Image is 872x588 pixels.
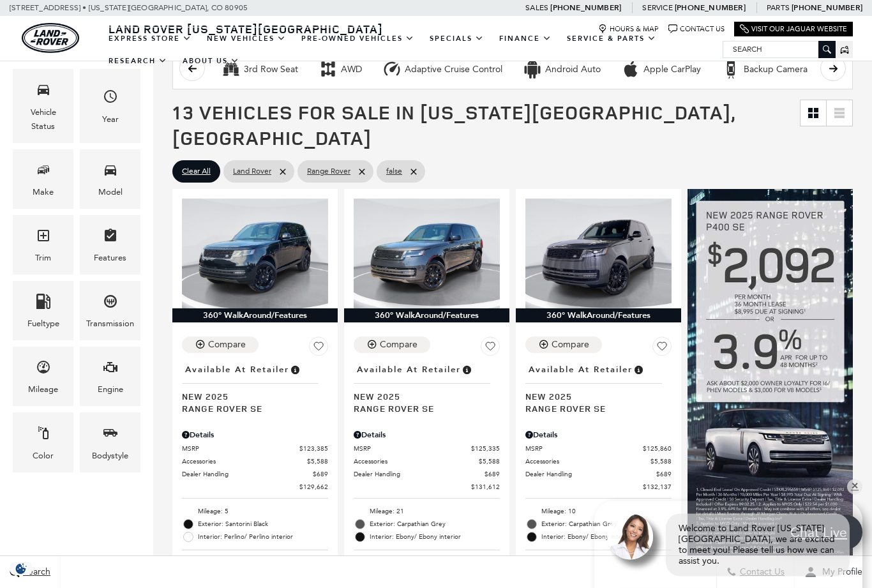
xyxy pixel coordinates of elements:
button: Save Vehicle [309,336,328,361]
span: Transmission [103,290,118,317]
button: Save Vehicle [481,336,500,361]
button: Backup CameraBackup Camera [714,56,815,82]
a: MSRP $123,385 [182,444,328,453]
span: Accessories [182,456,307,466]
span: $5,588 [479,456,500,466]
span: New 2025 [525,390,662,402]
span: Vehicle is in stock and ready for immediate delivery. Due to demand, availability is subject to c... [633,363,644,377]
span: MSRP [182,444,299,453]
a: Pre-Owned Vehicles [294,27,422,50]
div: Compare [380,339,417,351]
span: Model [103,159,118,185]
div: MakeMake [13,149,73,209]
a: MSRP $125,335 [354,444,500,453]
span: Accessories [525,456,650,466]
a: $132,137 [525,482,672,492]
span: Interior: Perlino/ Perlino interior [198,531,328,543]
img: 2025 Land Rover Range Rover SE [525,199,672,308]
span: $129,662 [299,482,328,492]
a: MSRP $125,860 [525,444,672,453]
span: Dealer Handling [182,469,313,479]
div: Vehicle Status [22,105,64,133]
span: MSRP [354,444,471,453]
div: Features [94,251,126,265]
a: Hours & Map [598,24,659,34]
span: Year [103,86,118,112]
div: 360° WalkAround/Features [172,308,338,322]
span: Accessories [354,456,479,466]
li: Mileage: 21 [354,505,500,518]
input: Enter your message [607,493,827,521]
span: Dealer Handling [354,469,485,479]
span: MSRP [525,444,643,453]
a: Accessories $5,588 [182,456,328,466]
span: New 2025 [182,390,319,402]
img: Opt-Out Icon [6,562,36,575]
span: $123,385 [299,444,328,453]
li: Mileage: 10 [525,505,672,518]
section: Click to Open Cookie Consent Modal [6,562,36,575]
span: Available at Retailer [529,363,633,377]
nav: Main Navigation [101,27,723,72]
span: $125,335 [471,444,500,453]
span: 13 Vehicles for Sale in [US_STATE][GEOGRAPHIC_DATA], [GEOGRAPHIC_DATA] [172,99,735,151]
a: land-rover [22,23,79,53]
span: Vehicle is in stock and ready for immediate delivery. Due to demand, availability is subject to c... [289,363,301,377]
div: MileageMileage [13,347,73,406]
a: [PHONE_NUMBER] [550,3,621,13]
span: Exterior: Carpathian Grey [541,518,672,531]
div: Year [102,112,119,126]
div: Make [33,185,54,199]
div: FeaturesFeatures [80,215,140,275]
span: Available at Retailer [357,363,461,377]
div: Bodystyle [92,449,128,463]
li: Mileage: 5 [182,505,328,518]
span: false [386,163,402,179]
div: Trim [35,251,51,265]
a: Accessories $5,588 [354,456,500,466]
span: Interior: Ebony/ Ebony interior [370,531,500,543]
span: Dealer Handling [525,469,656,479]
img: 2025 Land Rover Range Rover SE [182,199,328,308]
img: Land Rover [22,23,79,53]
a: EXPRESS STORE [101,27,199,50]
div: TrimTrim [13,215,73,275]
span: Trim [36,225,51,251]
span: Engine [103,356,118,382]
div: Backup Camera [744,64,808,75]
a: [PHONE_NUMBER] [792,3,862,13]
a: Dealer Handling $689 [354,469,500,479]
div: Color [33,449,54,463]
span: Interior: Ebony/ Ebony interior [541,531,672,543]
input: Search [723,41,835,57]
div: TransmissionTransmission [80,281,140,340]
span: Bodystyle [103,422,118,448]
span: Mileage [36,356,51,382]
button: scroll right [820,56,846,81]
span: Features [103,225,118,251]
span: Service [642,3,672,12]
a: [STREET_ADDRESS] • [US_STATE][GEOGRAPHIC_DATA], CO 80905 [10,3,248,12]
span: $689 [485,469,500,479]
span: Clear All [182,163,211,179]
div: YearYear [80,69,140,142]
a: Dealer Handling $689 [182,469,328,479]
a: Specials [422,27,492,50]
span: Land Rover [US_STATE][GEOGRAPHIC_DATA] [109,21,383,36]
div: ColorColor [13,412,73,472]
button: Compare Vehicle [354,336,430,353]
div: Compare [208,339,246,351]
span: Sales [525,3,548,12]
div: 360° WalkAround/Features [344,308,509,322]
div: Transmission [86,317,134,331]
a: Research [101,50,175,72]
span: Contact Us [737,567,785,578]
a: Dealer Handling $689 [525,469,672,479]
a: Available at RetailerNew 2025Range Rover SE [182,361,328,414]
a: Finance [492,27,559,50]
span: $689 [313,469,328,479]
a: [PHONE_NUMBER] [675,3,746,13]
span: Exterior: Carpathian Grey [370,518,500,531]
div: EngineEngine [80,347,140,406]
a: Land Rover [US_STATE][GEOGRAPHIC_DATA] [101,21,391,36]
